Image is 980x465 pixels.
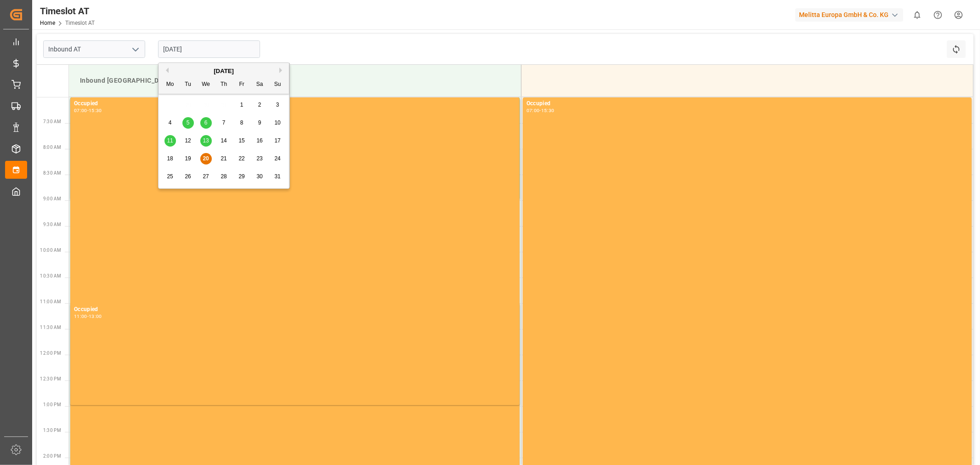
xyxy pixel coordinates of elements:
div: Tu [182,79,194,91]
div: Choose Friday, August 22nd, 2025 [236,153,248,164]
div: 07:00 [527,108,540,113]
span: 17 [274,137,280,144]
span: 1 [240,102,244,108]
span: 24 [274,155,280,162]
div: Choose Thursday, August 21st, 2025 [218,153,230,164]
span: 7:30 AM [43,119,61,124]
span: 21 [221,155,227,162]
div: Occupied [527,99,968,108]
span: 27 [203,173,209,180]
div: Choose Saturday, August 30th, 2025 [254,171,266,182]
span: 3 [276,102,279,108]
div: Choose Friday, August 8th, 2025 [236,117,248,129]
span: 2:00 PM [43,454,61,459]
div: Choose Thursday, August 7th, 2025 [218,117,230,129]
span: 8:00 AM [43,145,61,150]
span: 28 [221,173,227,180]
span: 1:30 PM [43,428,61,433]
div: Choose Sunday, August 10th, 2025 [272,117,283,129]
div: - [539,108,541,113]
div: - [87,108,89,113]
div: Choose Sunday, August 31st, 2025 [272,171,283,182]
div: 07:00 [74,108,87,113]
div: Choose Saturday, August 23rd, 2025 [254,153,266,164]
span: 1:00 PM [43,402,61,407]
div: month 2025-08 [161,96,287,186]
span: 18 [167,155,173,162]
span: 9 [258,119,261,126]
div: Mo [164,79,176,91]
div: Sa [254,79,266,91]
span: 5 [187,119,190,126]
span: 6 [204,119,208,126]
span: 15 [238,137,244,144]
span: 10:00 AM [40,248,61,253]
div: Choose Wednesday, August 27th, 2025 [200,171,212,182]
div: Choose Monday, August 25th, 2025 [164,171,176,182]
button: Melitta Europa GmbH & Co. KG [795,6,907,23]
span: 29 [238,173,244,180]
div: - [87,314,89,318]
span: 26 [185,173,191,180]
input: DD.MM.YYYY [158,40,260,58]
div: Choose Friday, August 1st, 2025 [236,99,248,111]
span: 22 [238,155,244,162]
span: 2 [258,102,261,108]
span: 16 [256,137,262,144]
div: Inbound [GEOGRAPHIC_DATA] [76,72,514,89]
div: Choose Wednesday, August 6th, 2025 [200,117,212,129]
div: Choose Saturday, August 9th, 2025 [254,117,266,129]
div: Occupied [74,305,516,314]
div: Choose Tuesday, August 5th, 2025 [182,117,194,129]
div: Choose Wednesday, August 13th, 2025 [200,135,212,147]
div: 13:00 [89,314,102,318]
span: 25 [167,173,173,180]
a: Home [40,20,55,26]
span: 4 [169,119,172,126]
button: Next Month [279,68,285,73]
div: Choose Tuesday, August 12th, 2025 [182,135,194,147]
div: Choose Tuesday, August 19th, 2025 [182,153,194,164]
div: [DATE] [159,67,289,76]
div: Choose Wednesday, August 20th, 2025 [200,153,212,164]
button: open menu [128,42,142,57]
span: 19 [185,155,191,162]
div: Choose Saturday, August 2nd, 2025 [254,99,266,111]
span: 9:00 AM [43,196,61,201]
div: Choose Sunday, August 3rd, 2025 [272,99,283,111]
div: Choose Friday, August 15th, 2025 [236,135,248,147]
div: Choose Friday, August 29th, 2025 [236,171,248,182]
div: Su [272,79,283,91]
span: 13 [203,137,209,144]
div: Choose Sunday, August 24th, 2025 [272,153,283,164]
div: Melitta Europa GmbH & Co. KG [795,8,903,22]
div: Choose Sunday, August 17th, 2025 [272,135,283,147]
div: Timeslot AT [40,4,95,18]
span: 14 [221,137,227,144]
div: Th [218,79,230,91]
span: 10 [274,119,280,126]
div: Fr [236,79,248,91]
div: Choose Saturday, August 16th, 2025 [254,135,266,147]
button: show 0 new notifications [907,5,928,25]
span: 23 [256,155,262,162]
div: 15:30 [541,108,555,113]
button: Help Center [928,5,948,25]
span: 12:30 PM [40,376,61,381]
span: 11:00 AM [40,299,61,304]
span: 10:30 AM [40,273,61,278]
div: 11:00 [74,314,87,318]
span: 11 [167,137,173,144]
div: Choose Tuesday, August 26th, 2025 [182,171,194,182]
div: Choose Monday, August 11th, 2025 [164,135,176,147]
div: Choose Thursday, August 14th, 2025 [218,135,230,147]
span: 9:30 AM [43,222,61,227]
input: Type to search/select [43,40,145,58]
div: We [200,79,212,91]
span: 20 [203,155,209,162]
span: 8 [240,119,244,126]
div: Choose Monday, August 4th, 2025 [164,117,176,129]
div: Occupied [74,99,516,108]
div: Choose Monday, August 18th, 2025 [164,153,176,164]
button: Previous Month [163,68,169,73]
